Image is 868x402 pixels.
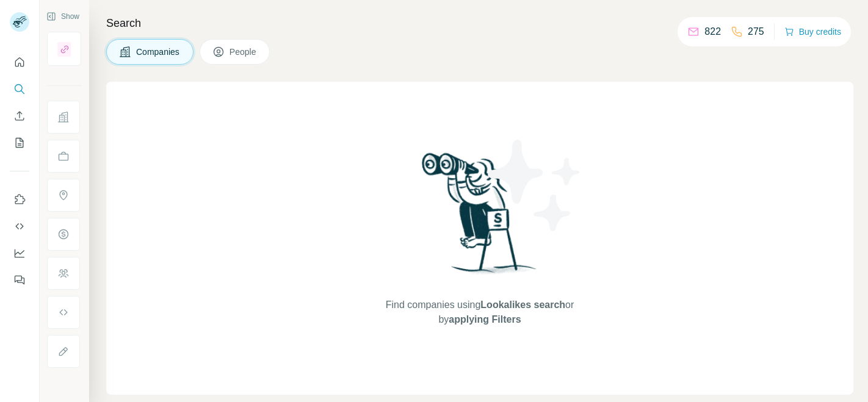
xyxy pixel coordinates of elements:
[10,215,29,237] button: Use Surfe API
[10,51,29,73] button: Quick start
[784,23,841,40] button: Buy credits
[748,24,764,39] p: 275
[704,24,721,39] p: 822
[10,132,29,154] button: My lists
[416,149,543,285] img: Surfe Illustration - Woman searching with binoculars
[10,242,29,264] button: Dashboard
[382,298,577,327] span: Find companies using or by
[38,7,88,26] button: Show
[10,105,29,127] button: Enrich CSV
[449,314,521,325] span: applying Filters
[106,15,853,32] h4: Search
[10,269,29,291] button: Feedback
[10,188,29,210] button: Use Surfe on LinkedIn
[230,46,258,58] span: People
[480,131,590,240] img: Surfe Illustration - Stars
[10,78,29,100] button: Search
[480,300,565,310] span: Lookalikes search
[136,46,181,58] span: Companies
